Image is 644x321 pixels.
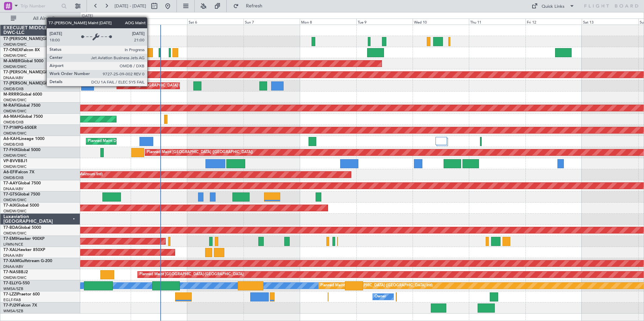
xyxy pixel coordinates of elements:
a: WMSA/SZB [3,286,23,291]
button: Quick Links [528,1,578,11]
a: T7-XAMGulfstream G-200 [3,259,52,263]
span: T7-AIX [3,204,16,208]
button: All Aircraft [7,13,73,24]
span: M-RRRR [3,93,19,97]
a: T7-PJ29Falcon 7X [3,304,37,308]
a: M-AMBRGlobal 5000 [3,59,43,63]
a: DNAA/ABV [3,253,23,258]
span: T7-[PERSON_NAME] [3,37,42,41]
a: OMDW/DWC [3,109,27,114]
a: T7-P1MPG-650ER [3,126,37,130]
a: EGLF/FAB [3,297,21,302]
a: OMDB/DXB [3,120,24,125]
a: OMDB/DXB [3,142,24,147]
a: T7-GTSGlobal 7500 [3,192,40,197]
a: T7-EMIHawker 900XP [3,237,44,241]
div: Planned Maint Dubai (Al Maktoum Intl) [88,136,154,146]
div: Sun 7 [244,19,300,25]
a: T7-ONEXFalcon 8X [3,48,40,52]
a: OMDW/DWC [3,131,27,136]
div: Owner [375,292,386,302]
span: T7-XAL [3,248,17,252]
div: Thu 4 [74,19,131,25]
input: Trip Number [21,1,59,11]
a: T7-AIXGlobal 5000 [3,204,39,208]
a: OMDW/DWC [3,153,27,158]
a: M-RRRRGlobal 6000 [3,93,42,97]
div: AOG Maint [GEOGRAPHIC_DATA] (Dubai Intl) [119,81,197,91]
span: [DATE] - [DATE] [115,3,146,9]
a: OMDW/DWC [3,198,27,203]
span: T7-P1MP [3,126,20,130]
div: Thu 11 [469,19,525,25]
a: T7-AAYGlobal 7500 [3,181,41,185]
a: VP-BVVBBJ1 [3,159,28,163]
span: T7-ONEX [3,48,21,52]
span: A6-MAH [3,115,20,119]
span: T7-LZZI [3,292,17,296]
a: T7-ELLYG-550 [3,281,30,285]
span: VP-BVV [3,159,18,163]
span: M-AMBR [3,59,21,63]
button: Refresh [230,1,270,11]
div: Fri 12 [525,19,582,25]
a: T7-NASBBJ2 [3,270,28,274]
span: All Aircraft [18,16,71,21]
a: T7-BDAGlobal 5000 [3,226,41,230]
a: OMDB/DXB [3,86,24,92]
a: T7-[PERSON_NAME]Global 6000 [3,81,65,85]
span: T7-ELLY [3,281,18,285]
a: OMDW/DWC [3,42,27,47]
span: T7-GTS [3,192,17,197]
a: OMDW/DWC [3,231,27,236]
a: T7-XALHawker 850XP [3,248,45,252]
a: OMDW/DWC [3,64,27,69]
div: [DATE] [82,13,93,19]
a: T7-[PERSON_NAME]Global 6000 [3,70,65,74]
a: DNAA/ABV [3,264,23,269]
span: T7-[PERSON_NAME] [3,81,42,85]
a: A6-KAHLineage 1000 [3,137,44,141]
div: Quick Links [542,3,565,10]
a: M-RAFIGlobal 7500 [3,104,40,108]
span: T7-EMI [3,237,17,241]
a: LFMN/NCE [3,242,23,247]
span: T7-XAM [3,259,19,263]
div: Sat 6 [187,19,244,25]
a: DNAA/ABV [3,75,23,80]
a: OMDW/DWC [3,209,27,214]
div: Mon 8 [300,19,356,25]
a: OMDB/DXB [3,175,24,180]
a: T7-FHXGlobal 5000 [3,148,40,152]
a: T7-LZZIPraetor 600 [3,292,40,296]
div: Planned Maint [GEOGRAPHIC_DATA]-[GEOGRAPHIC_DATA] [139,270,244,280]
span: A6-EFI [3,170,16,174]
a: T7-[PERSON_NAME]Global 7500 [3,37,65,41]
a: OMDW/DWC [3,53,27,58]
a: A6-MAHGlobal 7500 [3,115,43,119]
a: A6-EFIFalcon 7X [3,170,34,174]
span: T7-BDA [3,226,18,230]
span: A6-KAH [3,137,19,141]
div: Planned Maint [GEOGRAPHIC_DATA] ([GEOGRAPHIC_DATA] Intl) [320,281,433,291]
div: Tue 9 [356,19,413,25]
div: Wed 10 [413,19,469,25]
span: T7-PJ29 [3,304,19,308]
span: T7-NAS [3,270,18,274]
span: Refresh [240,4,268,8]
a: WMSA/SZB [3,309,23,314]
div: Sat 13 [582,19,638,25]
span: T7-FHX [3,148,18,152]
span: T7-[PERSON_NAME] [3,70,42,74]
div: Planned Maint [GEOGRAPHIC_DATA] ([GEOGRAPHIC_DATA]) [147,147,253,157]
a: OMDW/DWC [3,98,27,103]
span: T7-AAY [3,181,18,185]
a: OMDW/DWC [3,164,27,169]
a: OMDW/DWC [3,275,27,280]
div: Fri 5 [131,19,187,25]
span: M-RAFI [3,104,18,108]
a: DNAA/ABV [3,186,23,191]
